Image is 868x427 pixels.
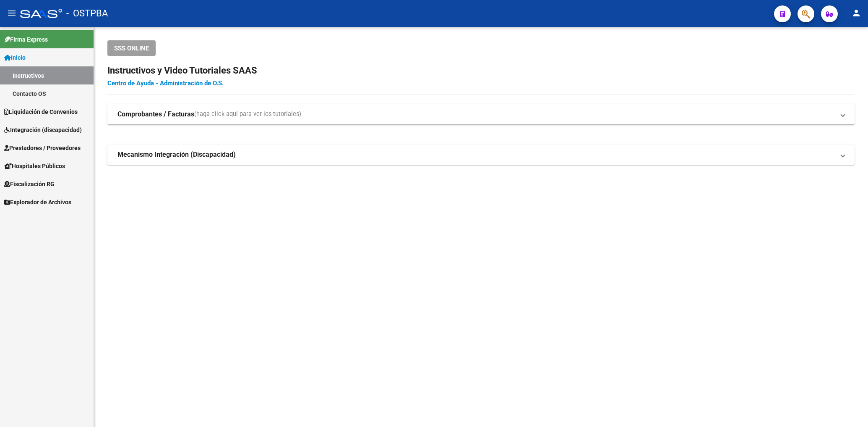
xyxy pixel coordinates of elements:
[4,179,55,189] span: Fiscalización RG
[107,63,855,79] h2: Instructivos y Video Tutoriales SAAS
[4,161,65,171] span: Hospitales Públicos
[194,110,301,119] span: (haga click aquí para ver los tutoriales)
[4,107,78,116] span: Liquidación de Convenios
[107,79,224,87] a: Centro de Ayuda - Administración de O.S.
[107,40,156,56] button: SSS ONLINE
[4,198,71,207] span: Explorador de Archivos
[839,398,860,419] iframe: Intercom live chat
[4,53,26,62] span: Inicio
[7,8,17,18] mat-icon: menu
[4,125,82,134] span: Integración (discapacidad)
[851,8,861,18] mat-icon: person
[117,110,194,119] strong: Comprobantes / Facturas
[107,145,855,165] mat-expansion-panel-header: Mecanismo Integración (Discapacidad)
[4,143,81,153] span: Prestadores / Proveedores
[117,150,236,159] strong: Mecanismo Integración (Discapacidad)
[66,4,108,23] span: - OSTPBA
[107,104,855,124] mat-expansion-panel-header: Comprobantes / Facturas(haga click aquí para ver los tutoriales)
[4,35,48,44] span: Firma Express
[114,45,149,52] span: SSS ONLINE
